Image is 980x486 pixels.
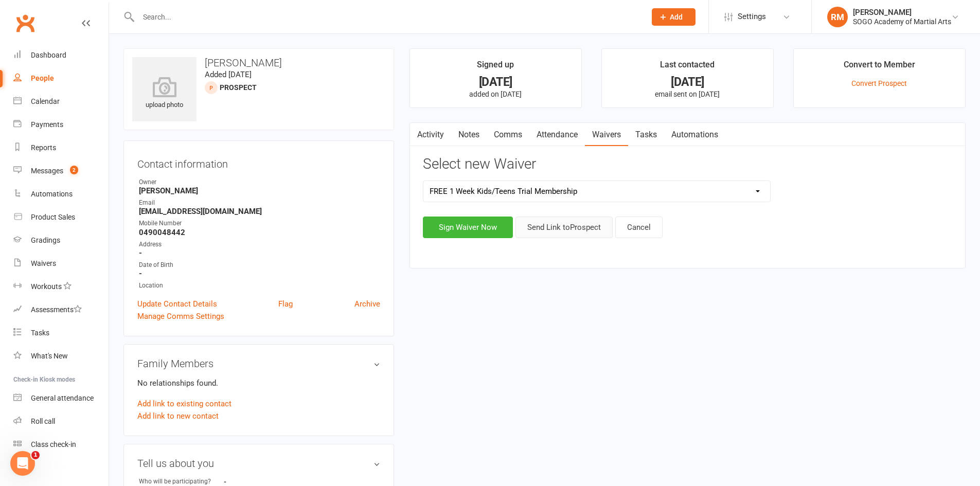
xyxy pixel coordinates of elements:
div: RM [827,7,848,27]
a: Archive [354,298,380,310]
p: email sent on [DATE] [611,90,764,98]
span: Settings [738,5,766,28]
div: Waivers [31,259,56,267]
strong: [PERSON_NAME] [139,186,380,195]
input: Search... [135,10,638,24]
div: Convert to Member [844,58,915,77]
a: Automations [13,183,109,206]
button: Sign Waiver Now [423,217,513,238]
div: Address [139,240,380,249]
div: [PERSON_NAME] [853,8,951,17]
a: Workouts [13,275,109,298]
div: Messages [31,167,63,175]
a: Notes [451,123,487,147]
div: Class check-in [31,440,76,448]
a: General attendance kiosk mode [13,387,109,410]
a: Class kiosk mode [13,433,109,456]
a: Update Contact Details [137,298,217,310]
div: What's New [31,352,68,360]
div: [DATE] [611,77,764,87]
a: Add link to new contact [137,410,219,422]
div: Calendar [31,97,60,105]
div: Mobile Number [139,219,380,228]
strong: 0490048442 [139,228,380,237]
div: upload photo [132,77,197,111]
div: Roll call [31,417,55,425]
time: Added [DATE] [205,70,252,79]
div: Product Sales [31,213,75,221]
a: Tasks [13,321,109,345]
a: Product Sales [13,206,109,229]
h3: Family Members [137,358,380,369]
a: Messages 2 [13,159,109,183]
div: General attendance [31,394,94,402]
a: Clubworx [12,10,38,36]
span: 1 [31,451,40,459]
strong: - [139,269,380,278]
a: Payments [13,113,109,136]
h3: Select new Waiver [423,156,952,172]
a: People [13,67,109,90]
div: Email [139,198,380,208]
button: Add [652,8,696,26]
div: Location [139,281,380,291]
div: SOGO Academy of Martial Arts [853,17,951,26]
snap: prospect [220,83,257,92]
h3: Tell us about you [137,458,380,469]
a: Waivers [13,252,109,275]
a: Convert Prospect [851,79,907,87]
div: People [31,74,54,82]
div: Dashboard [31,51,66,59]
span: Add [670,13,683,21]
a: Tasks [628,123,664,147]
a: Dashboard [13,44,109,67]
span: 2 [70,166,78,174]
div: Signed up [477,58,514,77]
p: added on [DATE] [419,90,572,98]
a: Automations [664,123,725,147]
div: Payments [31,120,63,129]
a: Comms [487,123,529,147]
p: No relationships found. [137,377,380,389]
h3: [PERSON_NAME] [132,57,385,68]
div: Reports [31,143,56,152]
h3: Contact information [137,154,380,170]
a: Activity [410,123,451,147]
a: Add link to existing contact [137,398,231,410]
strong: [EMAIL_ADDRESS][DOMAIN_NAME] [139,207,380,216]
div: [DATE] [419,77,572,87]
div: Tasks [31,329,49,337]
div: Last contacted [660,58,715,77]
div: Automations [31,190,73,198]
div: Assessments [31,305,82,314]
a: Flag [278,298,293,310]
div: Workouts [31,282,62,291]
a: Assessments [13,298,109,321]
div: Gradings [31,236,60,244]
a: Gradings [13,229,109,252]
a: Reports [13,136,109,159]
a: Roll call [13,410,109,433]
button: Cancel [615,217,663,238]
a: What's New [13,345,109,368]
strong: - [139,248,380,258]
a: Waivers [585,123,628,147]
a: Attendance [529,123,585,147]
div: Date of Birth [139,260,380,270]
strong: - [224,478,283,485]
iframe: Intercom live chat [10,451,35,476]
button: Send Link toProspect [515,217,613,238]
a: Manage Comms Settings [137,310,224,322]
div: Owner [139,177,380,187]
a: Calendar [13,90,109,113]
